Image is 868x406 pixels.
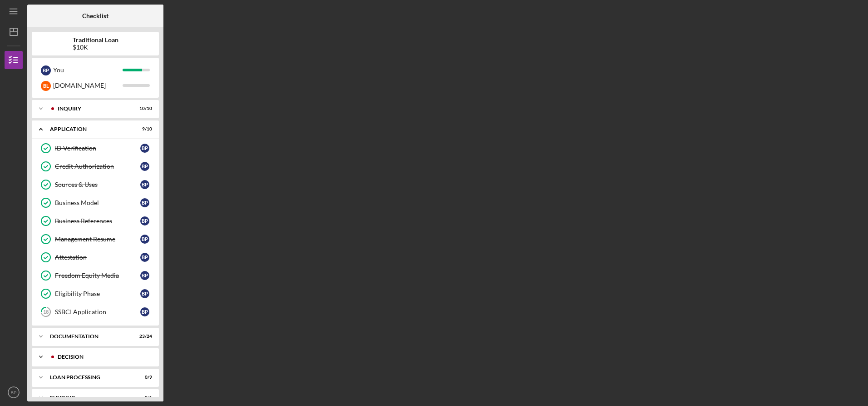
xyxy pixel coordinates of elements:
div: $10K [73,44,118,51]
div: Attestation [55,254,140,261]
div: 0 / 9 [136,375,152,380]
a: Management ResumeBP [36,230,154,248]
a: Sources & UsesBP [36,175,154,194]
a: Eligibility PhaseBP [36,285,154,303]
a: Business ModelBP [36,194,154,212]
div: B P [140,216,149,226]
a: ID VerificationBP [36,139,154,157]
div: ID Verification [55,145,140,152]
div: Inquiry [58,106,129,111]
a: Credit AuthorizationBP [36,157,154,175]
div: 0 / 1 [136,395,152,401]
b: Checklist [82,12,108,20]
div: B P [41,65,51,75]
div: Sources & Uses [55,181,140,188]
a: 18SSBCI ApplicationBP [36,303,154,321]
div: Management Resume [55,236,140,243]
div: B P [140,162,149,171]
div: Business References [55,217,140,225]
div: B P [140,180,149,189]
div: B P [140,235,149,244]
div: b l [41,81,51,91]
div: B P [140,253,149,262]
div: Decision [58,354,148,360]
div: 9 / 10 [136,126,152,132]
text: BP [11,390,17,395]
a: Freedom Equity MediaBP [36,266,154,285]
div: Business Model [55,199,140,206]
div: 23 / 24 [136,334,152,339]
div: B P [140,289,149,298]
div: Loan Processing [50,375,129,380]
div: You [53,62,123,78]
div: SSBCI Application [55,308,140,316]
div: [DOMAIN_NAME] [53,78,123,93]
a: Business ReferencesBP [36,212,154,230]
div: Credit Authorization [55,163,140,170]
div: Eligibility Phase [55,290,140,297]
div: B P [140,198,149,207]
b: Traditional Loan [73,36,118,44]
div: B P [140,271,149,280]
div: Funding [50,395,129,401]
button: BP [5,383,23,401]
tspan: 18 [43,309,49,315]
div: B P [140,144,149,153]
div: B P [140,307,149,316]
div: 10 / 10 [136,106,152,111]
div: Documentation [50,334,129,339]
div: Freedom Equity Media [55,272,140,279]
a: AttestationBP [36,248,154,266]
div: Application [50,126,129,132]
